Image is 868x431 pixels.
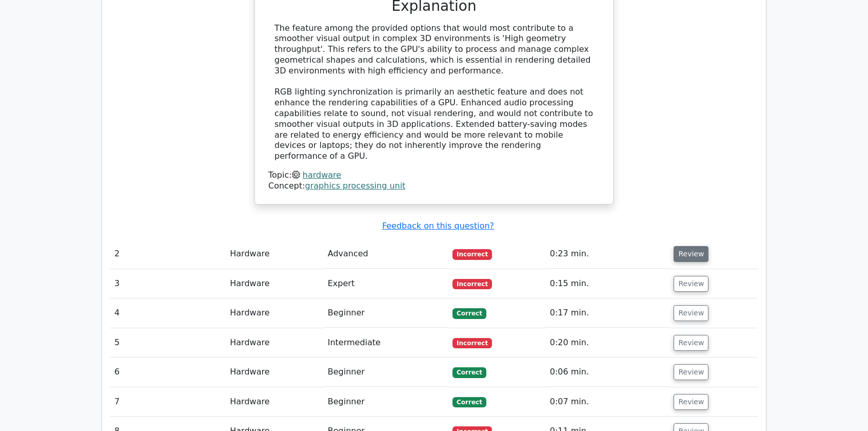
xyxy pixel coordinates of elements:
[324,358,449,387] td: Beginner
[110,328,226,358] td: 5
[226,358,323,387] td: Hardware
[226,269,323,298] td: Hardware
[674,276,708,292] button: Review
[324,387,449,417] td: Beginner
[452,338,492,348] span: Incorrect
[324,239,449,269] td: Advanced
[274,23,594,162] div: The feature among the provided options that would most contribute to a smoother visual output in ...
[305,181,406,191] a: graphics processing unit
[452,367,486,378] span: Correct
[226,239,323,269] td: Hardware
[324,328,449,358] td: Intermediate
[452,279,492,289] span: Incorrect
[674,246,708,262] button: Review
[110,269,226,298] td: 3
[110,298,226,328] td: 4
[674,305,708,321] button: Review
[110,239,226,269] td: 2
[546,358,670,387] td: 0:06 min.
[452,397,486,407] span: Correct
[268,181,600,192] div: Concept:
[546,239,670,269] td: 0:23 min.
[226,298,323,328] td: Hardware
[546,269,670,298] td: 0:15 min.
[226,328,323,358] td: Hardware
[546,298,670,328] td: 0:17 min.
[110,358,226,387] td: 6
[226,387,323,417] td: Hardware
[546,328,670,358] td: 0:20 min.
[268,170,600,181] div: Topic:
[382,221,494,231] a: Feedback on this question?
[452,308,486,318] span: Correct
[674,335,708,351] button: Review
[546,387,670,417] td: 0:07 min.
[452,249,492,259] span: Incorrect
[110,387,226,417] td: 7
[324,269,449,298] td: Expert
[303,170,341,180] a: hardware
[324,298,449,328] td: Beginner
[674,394,708,410] button: Review
[674,364,708,380] button: Review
